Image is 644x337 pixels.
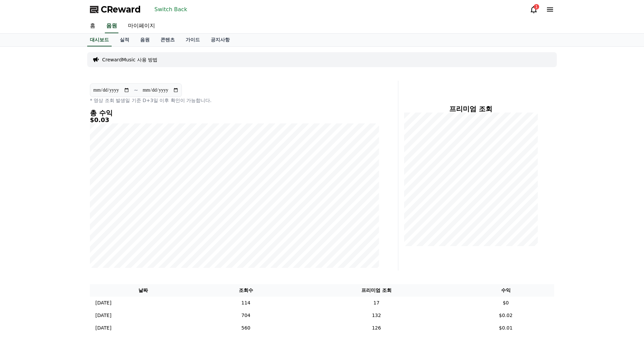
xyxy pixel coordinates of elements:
[84,19,101,33] a: 홈
[457,322,554,334] td: $0.01
[180,34,205,46] a: 가이드
[296,284,457,297] th: 프리미엄 조회
[134,86,138,94] p: ~
[90,4,141,15] a: CReward
[196,297,295,309] td: 114
[296,309,457,322] td: 132
[102,56,157,63] a: CrewardMusic 사용 방법
[101,4,141,15] span: CReward
[87,34,112,46] a: 대시보드
[457,297,554,309] td: $0
[105,19,118,33] a: 음원
[457,284,554,297] th: 수익
[196,284,295,297] th: 조회수
[114,34,135,46] a: 실적
[95,312,111,319] p: [DATE]
[404,105,538,113] h4: 프리미엄 조회
[296,297,457,309] td: 17
[457,309,554,322] td: $0.02
[90,97,379,104] p: * 영상 조회 발생일 기준 D+3일 이후 확인이 가능합니다.
[530,5,538,14] a: 1
[296,322,457,334] td: 126
[90,109,379,117] h4: 총 수익
[196,309,295,322] td: 704
[122,19,160,33] a: 마이페이지
[95,324,111,332] p: [DATE]
[135,34,155,46] a: 음원
[534,4,539,9] div: 1
[196,322,295,334] td: 560
[90,117,379,123] h5: $0.03
[95,299,111,306] p: [DATE]
[155,34,180,46] a: 콘텐츠
[152,4,190,15] button: Switch Back
[205,34,235,46] a: 공지사항
[90,284,196,297] th: 날짜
